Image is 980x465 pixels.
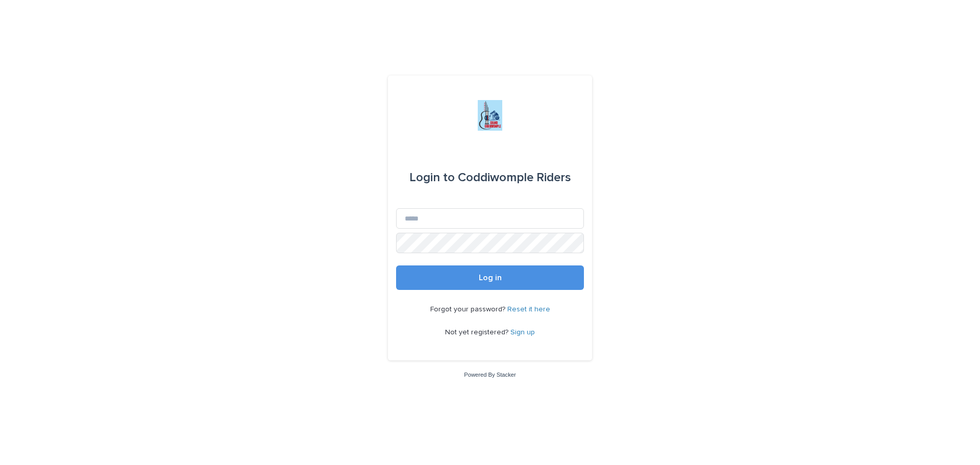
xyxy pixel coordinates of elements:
span: Forgot your password? [430,306,507,313]
div: Coddiwomple Riders [409,163,571,192]
span: Login to [409,172,455,184]
button: Log in [396,265,584,290]
span: Log in [479,274,502,282]
img: jxsLJbdS1eYBI7rVAS4p [478,100,502,131]
a: Powered By Stacker [464,372,516,378]
a: Sign up [510,329,535,336]
a: Reset it here [507,306,550,313]
span: Not yet registered? [445,329,510,336]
